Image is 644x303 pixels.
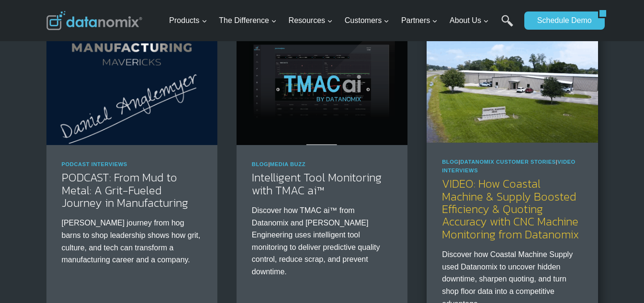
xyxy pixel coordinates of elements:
a: Podcast Interviews [62,161,127,167]
img: Daniel Anglemyer’s journey from hog barns to shop leadership shows how grit, culture, and tech ca... [46,31,217,145]
span: The Difference [219,14,277,27]
a: Datanomix Customer Stories [460,159,556,165]
a: Blog [252,161,269,167]
a: Blog [442,159,459,165]
img: Intelligent Tool Monitoring with TMAC ai™ [237,31,407,145]
a: Schedule Demo [524,11,598,30]
a: PODCAST: From Mud to Metal: A Grit-Fueled Journey in Manufacturing [62,169,188,211]
a: Intelligent Tool Monitoring with TMAC ai™ [252,169,382,198]
a: VIDEO: How Coastal Machine & Supply Boosted Efficiency & Quoting Accuracy with CNC Machine Monito... [442,175,579,243]
span: | [252,161,305,167]
a: Search [501,15,513,36]
span: Customers [345,14,389,27]
span: Resources [289,14,333,27]
a: Media Buzz [270,161,305,167]
a: Video Interviews [442,159,576,173]
p: Discover how TMAC ai™ from Datanomix and [PERSON_NAME] Engineering uses intelligent tool monitori... [252,204,392,278]
img: Datanomix [46,11,142,30]
p: [PERSON_NAME] journey from hog barns to shop leadership shows how grit, culture, and tech can tra... [62,217,202,266]
nav: Primary Navigation [165,5,520,36]
span: Products [169,14,207,27]
img: Coastal Machine Improves Efficiency & Quotes with Datanomix [427,29,598,143]
span: Partners [401,14,438,27]
span: About Us [450,14,489,27]
span: | | [442,159,576,173]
